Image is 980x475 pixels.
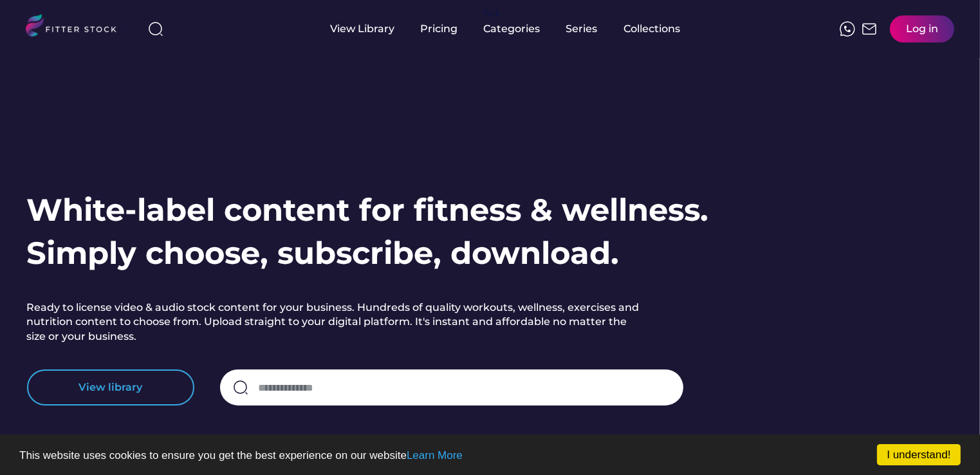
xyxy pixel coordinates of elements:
a: I understand! [877,444,961,465]
img: meteor-icons_whatsapp%20%281%29.svg [840,21,855,37]
div: Pricing [421,22,458,36]
p: This website uses cookies to ensure you get the best experience on our website [19,450,961,461]
img: Frame%2051.svg [862,21,877,37]
div: fvck [484,6,501,19]
div: View Library [331,22,395,36]
h2: Ready to license video & audio stock content for your business. Hundreds of quality workouts, wel... [27,301,645,344]
img: search-normal.svg [233,380,248,395]
img: search-normal%203.svg [148,21,163,37]
div: Series [566,22,598,36]
div: Collections [624,22,681,36]
button: View library [27,369,194,405]
div: Categories [484,22,541,36]
a: Learn More [407,449,463,461]
img: LOGO.svg [26,14,127,41]
h1: White-label content for fitness & wellness. Simply choose, subscribe, download. [27,189,709,275]
div: Log in [906,22,938,36]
